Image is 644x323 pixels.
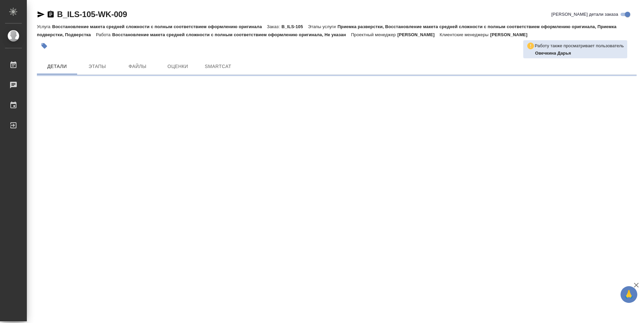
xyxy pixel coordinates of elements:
p: Проектный менеджер [351,32,397,37]
span: 🙏 [623,287,635,302]
p: Работа [96,32,112,37]
button: 🙏 [621,286,637,303]
p: Восстановление макета средней сложности с полным соответствием оформлению оригинала, Не указан [112,32,351,37]
p: Работу также просматривает пользователь [535,43,624,49]
button: Скопировать ссылку [47,10,55,18]
span: Детали [41,62,73,71]
p: Этапы услуги [308,24,337,29]
button: Скопировать ссылку для ЯМессенджера [37,10,45,18]
span: Оценки [162,62,194,71]
p: Приемка разверстки, Восстановление макета средней сложности с полным соответствием оформлению ори... [37,24,616,37]
p: [PERSON_NAME] [490,32,533,37]
p: Услуга [37,24,52,29]
p: Восстановление макета средней сложности с полным соответствием оформлению оригинала [52,24,267,29]
button: Добавить тэг [37,39,52,53]
p: B_ILS-105 [281,24,308,29]
p: [PERSON_NAME] [397,32,440,37]
p: Заказ: [267,24,281,29]
p: Клиентские менеджеры [440,32,490,37]
span: Файлы [121,62,154,71]
span: Этапы [81,62,113,71]
span: [PERSON_NAME] детали заказа [551,11,618,18]
b: Овечкина Дарья [535,51,571,56]
span: SmartCat [202,62,234,71]
p: Овечкина Дарья [535,50,624,57]
a: B_ILS-105-WK-009 [57,10,127,19]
